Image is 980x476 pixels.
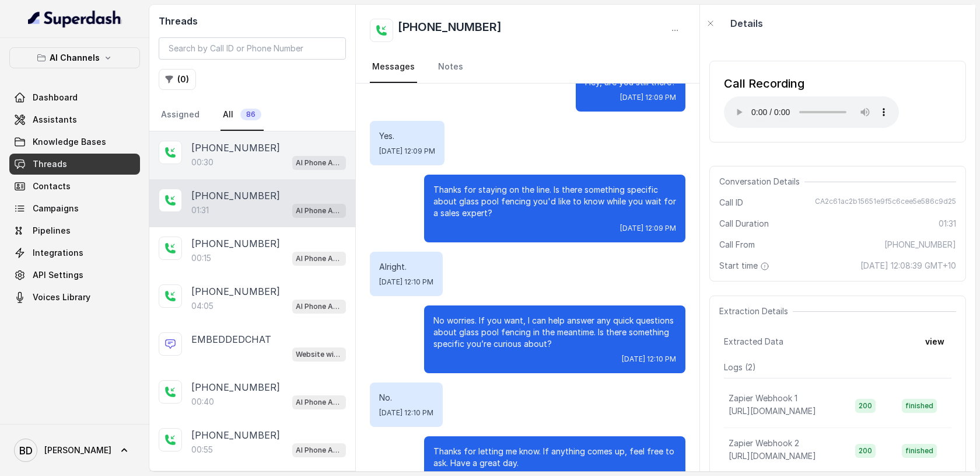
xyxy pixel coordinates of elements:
[191,300,213,312] p: 04:05
[379,277,433,287] span: [DATE] 12:10 PM
[33,269,83,281] span: API Settings
[9,242,140,263] a: Integrations
[159,37,346,60] input: Search by Call ID or Phone Number
[191,284,280,298] p: [PHONE_NUMBER]
[379,261,433,273] p: Alright.
[33,247,83,259] span: Integrations
[729,451,816,461] span: [URL][DOMAIN_NAME]
[33,225,71,237] span: Pipelines
[724,362,951,373] p: Logs ( 2 )
[296,397,342,408] p: AI Phone Assistant
[729,437,799,449] p: Zapier Webhook 2
[9,287,140,308] a: Voices Library
[296,253,342,265] p: AI Phone Assistant
[724,336,783,348] span: Extracted Data
[855,444,876,458] span: 200
[719,218,769,230] span: Call Duration
[33,92,78,103] span: Dashboard
[9,220,140,241] a: Pipelines
[719,176,804,187] span: Conversation Details
[159,69,196,90] button: (0)
[159,99,346,131] nav: Tabs
[855,399,876,413] span: 200
[884,239,956,251] span: [PHONE_NUMBER]
[191,157,213,168] p: 00:30
[296,349,342,360] p: Website widget
[379,130,435,142] p: Yes.
[9,154,140,175] a: Threads
[33,114,77,126] span: Assistants
[620,93,676,102] span: [DATE] 12:09 PM
[379,408,433,418] span: [DATE] 12:10 PM
[902,399,937,413] span: finished
[9,47,140,68] button: AI Channels
[191,252,211,264] p: 00:15
[9,434,140,467] a: [PERSON_NAME]
[433,184,676,219] p: Thanks for staying on the line. Is there something specific about glass pool fencing you'd like t...
[44,444,111,456] span: [PERSON_NAME]
[815,197,956,209] span: CA2c61ac2b15651e9f5c6cee5e586c9d25
[729,406,816,416] span: [URL][DOMAIN_NAME]
[622,355,676,364] span: [DATE] 12:10 PM
[296,205,342,217] p: AI Phone Assistant
[33,291,90,303] span: Voices Library
[191,237,280,251] p: [PHONE_NUMBER]
[370,51,685,83] nav: Tabs
[9,198,140,219] a: Campaigns
[724,75,899,92] div: Call Recording
[370,51,417,83] a: Messages
[379,392,433,404] p: No.
[191,204,209,216] p: 01:31
[33,180,71,192] span: Contacts
[9,87,140,108] a: Dashboard
[9,265,140,286] a: API Settings
[398,19,502,42] h2: [PHONE_NUMBER]
[191,332,271,346] p: EMBEDDEDCHAT
[240,109,261,120] span: 86
[191,189,280,203] p: [PHONE_NUMBER]
[33,203,79,214] span: Campaigns
[33,158,67,170] span: Threads
[379,147,435,156] span: [DATE] 12:09 PM
[719,260,772,272] span: Start time
[191,380,280,394] p: [PHONE_NUMBER]
[730,16,763,30] p: Details
[620,224,676,233] span: [DATE] 12:09 PM
[191,428,280,442] p: [PHONE_NUMBER]
[296,301,342,312] p: AI Phone Assistant
[860,260,956,272] span: [DATE] 12:08:39 GMT+10
[9,176,140,197] a: Contacts
[436,51,466,83] a: Notes
[902,444,937,458] span: finished
[939,218,956,230] span: 01:31
[191,141,280,155] p: [PHONE_NUMBER]
[159,14,346,28] h2: Threads
[719,305,793,317] span: Extraction Details
[9,131,140,152] a: Knowledge Bases
[729,392,797,404] p: Zapier Webhook 1
[191,396,214,408] p: 00:40
[159,99,202,131] a: Assigned
[918,331,951,352] button: view
[719,197,743,209] span: Call ID
[9,109,140,130] a: Assistants
[191,444,213,456] p: 00:55
[220,99,264,131] a: All86
[28,9,122,28] img: light.svg
[19,444,33,457] text: BD
[296,157,342,169] p: AI Phone Assistant
[433,446,676,469] p: Thanks for letting me know. If anything comes up, feel free to ask. Have a great day.
[719,239,755,251] span: Call From
[296,444,342,456] p: AI Phone Assistant
[724,96,899,128] audio: Your browser does not support the audio element.
[50,51,100,65] p: AI Channels
[33,136,106,148] span: Knowledge Bases
[433,315,676,350] p: No worries. If you want, I can help answer any quick questions about glass pool fencing in the me...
